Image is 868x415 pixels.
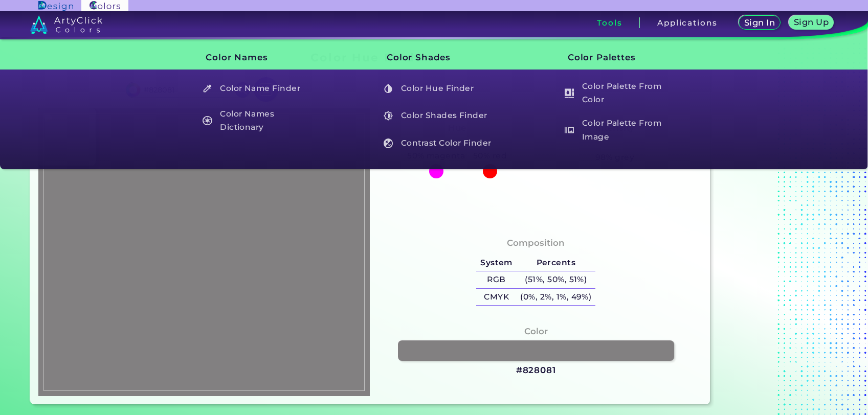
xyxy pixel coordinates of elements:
[565,125,574,135] img: icon_palette_from_image_white.svg
[197,79,318,98] a: Color Name Finder
[370,45,499,71] h3: Color Shades
[657,19,717,27] h3: Applications
[30,15,102,34] img: logo_artyclick_colors_white.svg
[197,79,317,98] h5: Color Name Finder
[516,364,556,377] h3: #828081
[565,88,574,98] img: icon_col_pal_col_white.svg
[517,289,595,306] h5: (0%, 2%, 1%, 49%)
[203,84,212,94] img: icon_color_name_finder_white.svg
[378,79,499,98] a: Color Hue Finder
[550,45,679,71] h3: Color Palettes
[560,79,679,108] h5: Color Palette From Color
[43,113,365,391] img: f19db3cd-aef1-47ad-9586-d41f69a47a76
[38,1,73,11] img: ArtyClick Design logo
[507,236,565,250] h4: Composition
[741,16,778,29] a: Sign In
[476,271,516,288] h5: RGB
[517,255,595,271] h5: Percents
[560,116,679,145] h5: Color Palette From Image
[378,106,499,126] a: Color Shades Finder
[476,255,516,271] h5: System
[197,106,318,135] a: Color Names Dictionary
[379,133,498,153] h5: Contrast Color Finder
[714,48,842,408] iframe: Advertisement
[746,19,773,27] h5: Sign In
[384,139,393,148] img: icon_color_contrast_white.svg
[597,19,622,27] h3: Tools
[791,16,831,29] a: Sign Up
[379,79,498,98] h5: Color Hue Finder
[378,133,499,153] a: Contrast Color Finder
[384,84,393,94] img: icon_color_hue_white.svg
[559,116,679,145] a: Color Palette From Image
[795,18,827,26] h5: Sign Up
[197,106,317,135] h5: Color Names Dictionary
[559,79,679,108] a: Color Palette From Color
[379,106,498,126] h5: Color Shades Finder
[189,45,318,71] h3: Color Names
[476,289,516,306] h5: CMYK
[203,116,212,126] img: icon_color_names_dictionary_white.svg
[524,324,548,339] h4: Color
[517,271,595,288] h5: (51%, 50%, 51%)
[384,111,393,121] img: icon_color_shades_white.svg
